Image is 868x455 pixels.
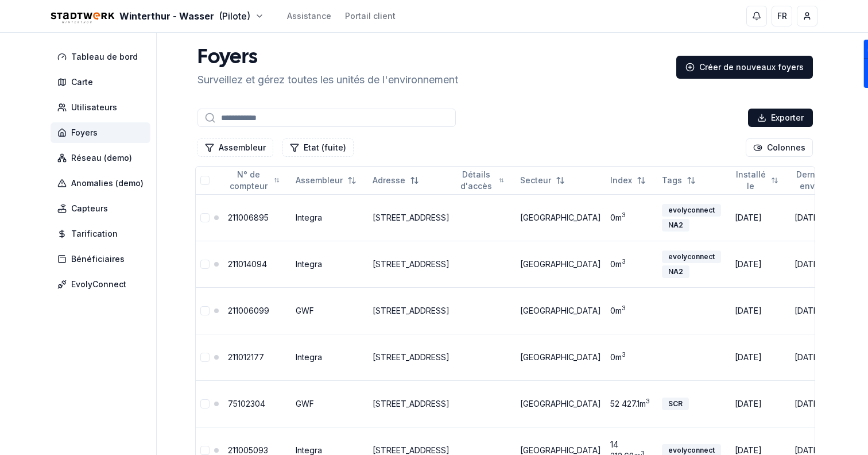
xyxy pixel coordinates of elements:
[219,9,250,23] span: (Pilote)
[51,274,155,295] a: EvolyConnect
[71,178,144,189] span: Anomalies (demo)
[291,194,368,241] td: Integra
[345,10,396,22] a: Portail client
[790,241,849,287] td: [DATE]
[71,279,126,290] span: EvolyConnect
[646,398,650,405] sup: 3
[51,198,155,219] a: Capteurs
[197,47,458,70] h1: Foyers
[790,194,849,241] td: [DATE]
[622,351,626,358] sup: 3
[200,353,210,362] button: Sélectionner la ligne
[676,56,813,79] a: Créer de nouveaux foyers
[71,127,98,138] span: Foyers
[200,213,210,222] button: Sélectionner la ligne
[610,352,653,363] div: 0 m
[730,194,790,241] td: [DATE]
[622,211,626,219] sup: 3
[221,171,286,190] button: Not sorted. Click to sort ascending.
[516,380,606,427] td: [GEOGRAPHIC_DATA]
[200,399,210,408] button: Sélectionner la ligne
[516,241,606,287] td: [GEOGRAPHIC_DATA]
[730,334,790,380] td: [DATE]
[730,241,790,287] td: [DATE]
[373,306,449,315] a: [STREET_ADDRESS]
[51,173,155,194] a: Anomalies (demo)
[51,122,155,143] a: Foyers
[662,219,689,232] div: NA2
[730,287,790,334] td: [DATE]
[228,306,269,315] a: 211006099
[772,6,792,26] button: FR
[662,250,721,263] div: evolyconnect
[373,445,449,455] a: [STREET_ADDRESS]
[520,175,551,186] span: Secteur
[788,171,844,190] button: Sorted ascending. Click to sort descending.
[662,175,682,186] span: Tags
[51,249,155,269] a: Bénéficiaires
[516,287,606,334] td: [GEOGRAPHIC_DATA]
[291,287,368,334] td: GWF
[777,10,787,22] span: FR
[71,76,93,88] span: Carte
[459,169,494,192] span: Détails d'accès
[51,47,155,67] a: Tableau de bord
[291,334,368,380] td: Integra
[366,171,426,190] button: Not sorted. Click to sort ascending.
[71,203,108,214] span: Capteurs
[119,9,214,23] span: Winterthur - Wasser
[228,259,267,269] a: 211014094
[51,97,155,118] a: Utilisateurs
[282,138,354,157] button: Filtrer les lignes
[662,204,721,217] div: evolyconnect
[610,305,653,317] div: 0 m
[287,10,331,22] a: Assistance
[200,176,210,185] button: Tout sélectionner
[291,380,368,427] td: GWF
[71,152,132,164] span: Réseau (demo)
[373,259,449,269] a: [STREET_ADDRESS]
[610,212,653,223] div: 0 m
[735,169,766,192] span: Installé le
[790,287,849,334] td: [DATE]
[373,213,449,222] a: [STREET_ADDRESS]
[228,399,265,408] a: 75102304
[291,241,368,287] td: Integra
[51,223,155,244] a: Tarification
[373,352,449,362] a: [STREET_ADDRESS]
[71,253,125,265] span: Bénéficiaires
[513,171,572,190] button: Not sorted. Click to sort ascending.
[51,72,155,92] a: Carte
[71,102,117,113] span: Utilisateurs
[662,398,689,410] div: SCR
[790,380,849,427] td: [DATE]
[610,398,653,410] div: 52 427.1 m
[655,171,703,190] button: Not sorted. Click to sort ascending.
[622,258,626,265] sup: 3
[662,265,689,278] div: NA2
[795,169,827,192] span: Dernièr envoi
[289,171,363,190] button: Not sorted. Click to sort ascending.
[516,194,606,241] td: [GEOGRAPHIC_DATA]
[610,175,632,186] span: Index
[748,109,813,127] button: Exporter
[228,213,269,222] a: 211006895
[516,334,606,380] td: [GEOGRAPHIC_DATA]
[197,138,273,157] button: Filtrer les lignes
[228,169,269,192] span: N° de compteur
[228,445,268,455] a: 211005093
[610,259,653,270] div: 0 m
[197,72,458,88] p: Surveillez et gérez toutes les unités de l'environnement
[622,304,626,312] sup: 3
[200,306,210,315] button: Sélectionner la ligne
[71,228,118,240] span: Tarification
[200,446,210,455] button: Sélectionner la ligne
[51,148,155,168] a: Réseau (demo)
[452,171,511,190] button: Not sorted. Click to sort ascending.
[790,334,849,380] td: [DATE]
[603,171,653,190] button: Not sorted. Click to sort ascending.
[730,380,790,427] td: [DATE]
[296,175,343,186] span: Assembleur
